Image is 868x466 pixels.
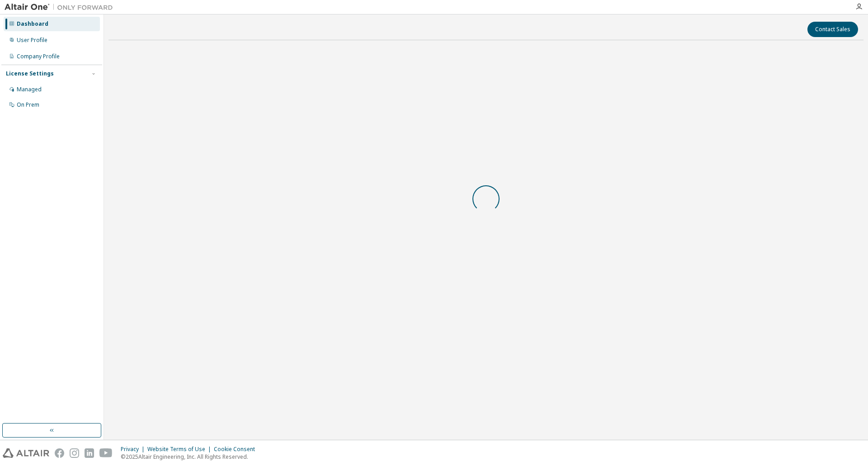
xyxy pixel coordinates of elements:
p: © 2025 Altair Engineering, Inc. All Rights Reserved. [121,453,260,461]
img: Altair One [5,3,118,12]
div: License Settings [6,70,54,77]
div: On Prem [17,101,39,108]
img: instagram.svg [70,448,79,458]
div: Website Terms of Use [147,446,214,453]
img: youtube.svg [99,448,113,458]
button: Contact Sales [807,22,858,37]
img: linkedin.svg [85,448,94,458]
div: Privacy [121,446,147,453]
div: Cookie Consent [214,446,260,453]
img: altair_logo.svg [3,448,49,458]
div: Dashboard [17,20,48,28]
div: Company Profile [17,53,60,60]
div: Managed [17,86,42,93]
div: User Profile [17,37,47,44]
img: facebook.svg [55,448,64,458]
